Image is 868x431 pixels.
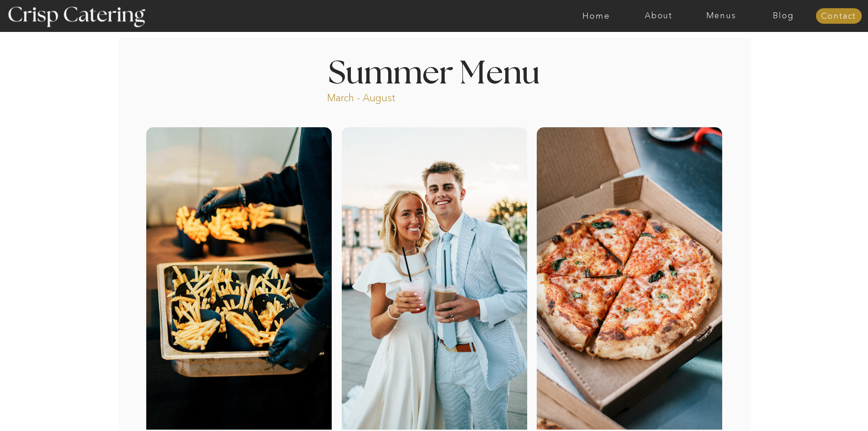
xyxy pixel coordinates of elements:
a: Blog [752,11,815,21]
a: Contact [816,12,862,21]
iframe: podium webchat widget prompt [713,287,868,397]
a: Menus [690,11,752,21]
iframe: podium webchat widget bubble [777,385,868,431]
h1: Summer Menu [308,58,561,85]
p: March - August [327,91,452,102]
a: Home [565,11,627,21]
a: About [627,11,690,21]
